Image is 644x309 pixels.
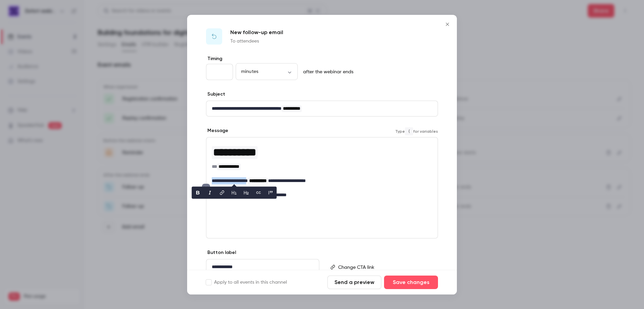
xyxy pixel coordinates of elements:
div: editor [206,137,438,203]
label: Timing [206,55,438,62]
div: editor [335,259,437,275]
div: minutes [236,68,298,75]
label: Message [206,127,228,134]
button: Save changes [384,276,438,289]
label: Button label [206,249,236,256]
p: after the webinar ends [300,69,353,75]
label: Subject [206,91,225,98]
button: link [217,187,228,198]
button: italic [205,187,215,198]
button: blockquote [265,187,276,198]
code: { [405,127,413,135]
p: New follow-up email [230,28,283,36]
button: Send a preview [327,276,381,289]
label: Apply to all events in this channel [206,279,287,286]
button: Close [441,18,454,31]
button: bold [193,187,203,198]
span: Type for variables [395,127,438,135]
p: To attendees [230,38,283,45]
div: editor [206,101,438,116]
div: editor [206,259,319,275]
